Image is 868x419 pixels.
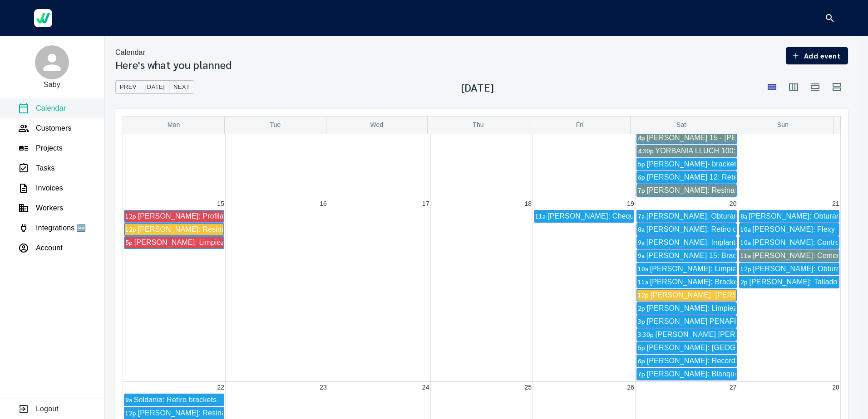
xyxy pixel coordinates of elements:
[115,58,232,71] h3: Here's what you planned
[647,344,789,351] span: [PERSON_NAME]: [GEOGRAPHIC_DATA]
[647,186,739,194] span: [PERSON_NAME]: Resinas
[646,239,764,246] span: [PERSON_NAME]: Implantes 30-19
[638,251,645,259] span: 9a
[626,198,635,209] span: 19
[831,382,840,393] span: 28
[370,121,383,128] span: Wed
[36,203,63,214] p: Workers
[651,291,776,299] span: [PERSON_NAME]: [PERSON_NAME]
[125,238,133,246] span: 5p
[638,173,645,181] span: 6p
[36,123,72,134] p: Customers
[125,395,132,404] span: 9a
[216,198,225,209] span: 15
[638,278,648,286] span: 11a
[18,203,63,214] a: Workers
[173,82,190,93] span: Next
[647,317,835,325] span: [PERSON_NAME] PENAFER [PERSON_NAME]: Control
[646,225,771,233] span: [PERSON_NAME]: Retiro de brackets
[125,409,136,417] span: 12p
[134,396,217,404] span: Soldania: Retiro brackets
[44,79,60,90] p: Saby
[740,225,751,233] span: 10a
[18,223,86,234] a: Integrations 🆕
[115,47,232,58] nav: breadcrumb
[749,278,837,286] span: [PERSON_NAME]: Tallado
[638,356,645,365] span: 6p
[169,80,194,94] button: Next
[18,123,72,134] a: Customers
[647,304,773,312] span: [PERSON_NAME]: Limpieza profunda
[638,146,654,155] span: 4:30p
[777,121,789,128] span: Sun
[647,134,818,141] span: [PERSON_NAME] 15 - [PERSON_NAME]: Brackets
[752,239,841,246] span: [PERSON_NAME]: Control
[36,143,63,154] p: Projects
[729,198,738,209] span: 20
[138,225,230,233] span: [PERSON_NAME]: Resinas
[831,198,840,209] span: 21
[753,265,859,273] span: [PERSON_NAME]: Obturar # 29
[473,121,483,128] span: Thu
[638,343,645,351] span: 5p
[740,278,748,286] span: 2p
[650,265,745,273] span: [PERSON_NAME]: Limpieza
[36,163,55,174] p: Tasks
[36,103,66,114] p: Calendar
[125,212,136,220] span: 12p
[752,225,835,233] span: [PERSON_NAME]: Flexy
[523,198,533,209] span: 18
[638,212,645,220] span: 7a
[319,382,328,393] span: 23
[138,409,226,417] span: [PERSON_NAME]: Resina
[36,183,63,194] p: Invoices
[740,264,751,273] span: 12p
[138,212,284,220] span: [PERSON_NAME]: Profilaxis ( recordatorio )
[270,121,281,128] span: Tue
[547,212,669,220] span: [PERSON_NAME]: Chequeo general
[18,103,66,114] a: Calendar
[141,80,169,94] button: [DATE]
[36,243,63,253] p: Account
[638,291,649,299] span: 12p
[18,163,55,174] a: Tasks
[656,331,810,338] span: [PERSON_NAME] [PERSON_NAME]: Resinas
[740,251,751,259] span: 11a
[145,82,165,93] span: [DATE]
[421,382,430,393] span: 24
[676,121,686,128] span: Sat
[576,121,584,128] span: Fri
[783,76,804,98] button: Week
[655,147,824,155] span: YORBANIA LLUCH 100: Brackets cancelo por viaje
[749,212,864,220] span: [PERSON_NAME]: Obturar [DATE]
[461,81,494,93] h3: [DATE]
[638,160,645,168] span: 5p
[638,238,645,246] span: 9a
[826,76,848,98] button: Agenda
[740,212,747,220] span: 8a
[638,304,645,312] span: 2p
[535,212,546,220] span: 11a
[18,183,63,194] a: Invoices
[638,370,645,378] span: 7p
[646,252,750,259] span: [PERSON_NAME] 15: Brackets
[523,382,533,393] span: 25
[115,47,145,58] p: Calendar
[34,9,52,27] img: Werkgo Logo
[36,404,59,414] p: Logout
[120,82,137,93] span: Prev
[638,317,645,325] span: 3p
[27,5,59,32] a: Werkgo Logo
[638,186,645,194] span: 7p
[804,76,826,98] button: Day
[761,76,783,98] button: Month
[638,225,645,233] span: 8a
[319,198,328,209] span: 16
[18,143,63,154] a: Projects
[646,212,757,220] span: [PERSON_NAME]: Obturar Pza 3
[115,80,141,94] button: Prev
[168,121,180,128] span: Mon
[134,239,229,246] span: [PERSON_NAME]: Limpieza
[638,330,654,338] span: 3:30p
[638,264,648,273] span: 10a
